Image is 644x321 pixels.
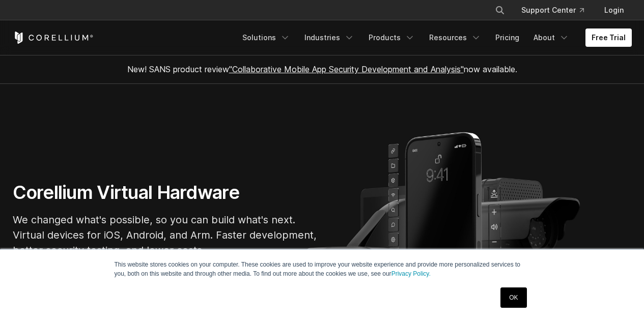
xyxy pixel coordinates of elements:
a: "Collaborative Mobile App Security Development and Analysis" [229,64,464,74]
a: Pricing [489,28,525,47]
a: Solutions [236,28,296,47]
button: Search [491,1,509,19]
a: Resources [423,28,487,47]
a: Login [596,1,632,19]
a: Corellium Home [13,32,94,44]
div: Navigation Menu [483,1,632,19]
span: New! SANS product review now available. [127,64,517,74]
a: Products [362,28,421,47]
a: Industries [298,28,360,47]
a: Support Center [513,1,592,19]
p: This website stores cookies on your computer. These cookies are used to improve your website expe... [115,260,530,278]
div: Navigation Menu [236,28,632,47]
a: About [527,28,575,47]
a: Free Trial [585,28,632,47]
a: Privacy Policy. [391,270,431,277]
p: We changed what's possible, so you can build what's next. Virtual devices for iOS, Android, and A... [13,212,318,258]
a: OK [500,287,526,308]
h1: Corellium Virtual Hardware [13,181,318,204]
